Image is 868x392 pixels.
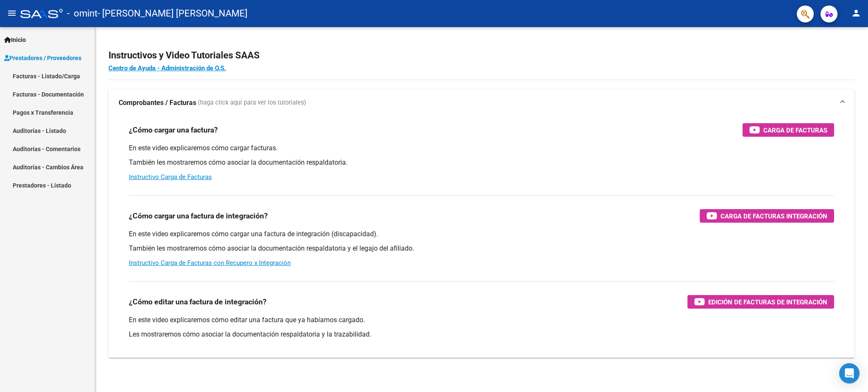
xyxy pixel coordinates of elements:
span: (haga click aquí para ver los tutoriales) [198,98,306,108]
p: En este video explicaremos cómo cargar una factura de integración (discapacidad). [129,229,834,239]
span: Prestadores / Proveedores [4,53,81,63]
span: Inicio [4,35,26,44]
div: Open Intercom Messenger [839,363,860,384]
a: Instructivo Carga de Facturas [129,173,212,181]
p: En este video explicaremos cómo cargar facturas. [129,144,834,153]
a: Instructivo Carga de Facturas con Recupero x Integración [129,259,291,267]
h3: ¿Cómo editar una factura de integración? [129,296,267,308]
h3: ¿Cómo cargar una factura? [129,124,218,136]
mat-icon: menu [7,8,17,18]
span: Carga de Facturas Integración [721,211,827,221]
p: También les mostraremos cómo asociar la documentación respaldatoria. [129,158,834,167]
mat-icon: person [851,8,861,18]
span: - [PERSON_NAME] [PERSON_NAME] [97,4,248,23]
mat-expansion-panel-header: Comprobantes / Facturas (haga click aquí para ver los tutoriales) [108,89,854,116]
span: - omint [67,4,97,23]
button: Edición de Facturas de integración [687,295,834,309]
h3: ¿Cómo cargar una factura de integración? [129,210,268,222]
p: Les mostraremos cómo asociar la documentación respaldatoria y la trazabilidad. [129,330,834,339]
span: Carga de Facturas [763,125,827,135]
button: Carga de Facturas Integración [700,209,834,223]
a: Centro de Ayuda - Administración de O.S. [108,64,226,72]
span: Edición de Facturas de integración [708,297,827,307]
strong: Comprobantes / Facturas [119,98,196,108]
p: En este video explicaremos cómo editar una factura que ya habíamos cargado. [129,315,834,325]
button: Carga de Facturas [743,123,834,137]
h2: Instructivos y Video Tutoriales SAAS [108,47,854,63]
p: También les mostraremos cómo asociar la documentación respaldatoria y el legajo del afiliado. [129,244,834,253]
div: Comprobantes / Facturas (haga click aquí para ver los tutoriales) [108,116,854,358]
